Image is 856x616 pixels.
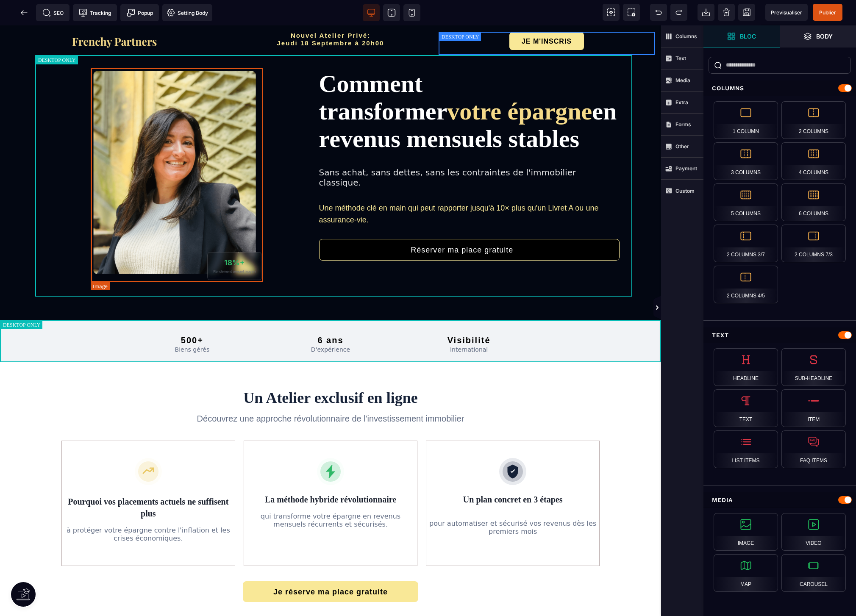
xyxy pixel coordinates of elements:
div: Headline [714,348,778,386]
strong: Custom [675,188,695,194]
div: Media [703,492,856,508]
div: Map [714,554,778,592]
button: Je réserve ma place gratuite [243,556,418,577]
h2: Nouvel Atelier Privé: Jeudi 18 Septembre à 20h00 [222,6,439,26]
div: 3 Columns [714,142,778,180]
div: 1 Column [714,101,778,139]
strong: Bloc [740,33,756,39]
span: Previsualiser [771,9,802,16]
strong: Text [675,55,686,61]
div: Sans achat, sans dettes, sans les contraintes de l'immobilier classique. [319,142,620,162]
span: Tracking [79,8,111,17]
span: Open Blocks [703,25,780,47]
span: Popup [127,8,153,17]
h2: Un Atelier exclusif en ligne [6,364,655,381]
span: Biens gérés [175,321,210,327]
div: Columns [703,80,856,96]
div: Item [781,389,846,427]
strong: Payment [675,165,697,172]
span: View components [603,4,620,21]
img: f2a3730b544469f405c58ab4be6274e8_Capture_d%E2%80%99e%CC%81cran_2025-09-01_a%CC%80_20.57.27.png [71,11,158,22]
strong: Forms [675,121,691,128]
span: Setting Body [167,8,208,17]
strong: Other [675,143,689,150]
div: List Items [714,430,778,468]
img: 59ef9bf7ba9b73c4c9a2e4ac6039e941_shield-icon.svg [499,433,526,460]
span: Une méthode clé en main qui peut rapporter jusqu'à 10× plus qu'un Livret A ou une assurance-vie. [319,178,599,199]
div: 5 Columns [714,183,778,221]
img: b6606ffbb4648694007e19b7dd4a8ba6_lightning-icon.svg [317,433,344,460]
p: Découvrez une approche révolutionnaire de l'investissement immobilier [168,387,493,399]
div: Image [714,513,778,551]
strong: Media [675,77,690,83]
span: Publier [819,9,836,16]
h3: Un plan concret en 3 étapes [426,468,599,492]
p: qui transforme votre épargne en revenus mensuels récurrents et sécurisés. [244,487,417,503]
strong: Columns [675,33,697,39]
h2: 6 ans [268,310,394,320]
div: 4 Columns [781,142,846,180]
div: 2 Columns [781,101,846,139]
div: 2 Columns 3/7 [714,225,778,262]
span: en revenus mensuels stables [319,72,623,127]
div: Sub-Headline [781,348,846,386]
span: Preview [765,4,808,21]
div: Text [703,327,856,343]
span: D'expérience [311,321,350,327]
div: Video [781,513,846,551]
span: Open Layer Manager [780,25,856,47]
span: Comment [319,44,423,72]
strong: Body [816,33,833,39]
h3: Pourquoi vos placements actuels ne suffisent plus [62,470,235,494]
div: 6 Columns [781,183,846,221]
div: Text [714,389,778,427]
div: 2 Columns 7/3 [781,225,846,262]
div: Carousel [781,554,846,592]
h3: La méthode hybride révolutionnaire [244,468,417,480]
span: Screenshot [623,4,640,21]
img: 4c63a725c3b304b2c0a5e1a33d73ec16_growth-icon.svg [135,433,162,460]
p: à protéger votre épargne contre l'inflation et les crises économiques. [62,501,235,517]
img: f2a836cbdba2297919ae17fac1211126_Capture_d%E2%80%99e%CC%81cran_2025-09-01_a%CC%80_21.00.57-min.png [91,42,263,257]
button: JE M'INSCRIS [509,6,585,25]
div: 2 Columns 4/5 [714,266,778,303]
h2: 500+ [129,310,255,320]
div: FAQ Items [781,430,846,468]
span: transformer [319,72,447,100]
strong: Extra [675,99,688,105]
h2: Visibilité [406,310,532,320]
button: Réserver ma place gratuite [319,214,620,235]
span: International [450,321,488,327]
span: SEO [42,8,64,17]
